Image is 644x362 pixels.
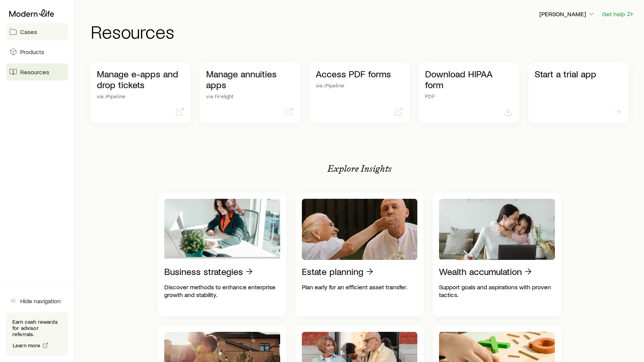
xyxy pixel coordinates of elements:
img: Wealth accumulation [439,199,555,260]
p: Access PDF forms [316,68,403,79]
a: Resources [6,63,68,80]
a: Wealth accumulationSupport goals and aspirations with proven tactics. [433,193,561,316]
p: Start a trial app [535,68,622,79]
p: via Firelight [206,93,294,99]
a: Business strategiesDiscover methods to enhance enterprise growth and stability. [158,193,286,316]
button: Hide navigation [6,292,68,309]
img: Estate planning [302,199,418,260]
h1: Resources [91,22,635,41]
p: Estate planning [302,266,363,277]
img: Business strategies [164,199,280,260]
p: Discover methods to enhance enterprise growth and stability. [164,283,280,299]
span: Hide navigation [20,297,61,305]
p: PDF [425,93,513,99]
a: Estate planningPlan early for an efficient asset transfer. [296,193,424,316]
p: [PERSON_NAME] [539,10,595,18]
p: Business strategies [164,266,243,277]
a: Products [6,43,68,60]
p: Plan early for an efficient asset transfer. [302,283,418,291]
button: Get help [602,10,635,19]
p: via iPipeline [316,82,403,89]
p: Manage e-apps and drop tickets [97,68,184,90]
div: Earn cash rewards for advisor referrals.Learn more [6,312,68,356]
p: Manage annuities apps [206,68,294,90]
span: Learn more [13,343,41,348]
span: Cases [20,28,37,36]
span: Resources [20,68,49,76]
a: Cases [6,23,68,40]
p: Support goals and aspirations with proven tactics. [439,283,555,299]
p: Wealth accumulation [439,266,522,277]
p: Earn cash rewards for advisor referrals. [12,319,62,337]
span: Products [20,48,44,56]
a: Download HIPAA formPDF [419,62,519,123]
p: Download HIPAA form [425,68,513,90]
p: Explore Insights [327,163,392,174]
button: [PERSON_NAME] [539,10,596,19]
p: via iPipeline [97,93,184,99]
